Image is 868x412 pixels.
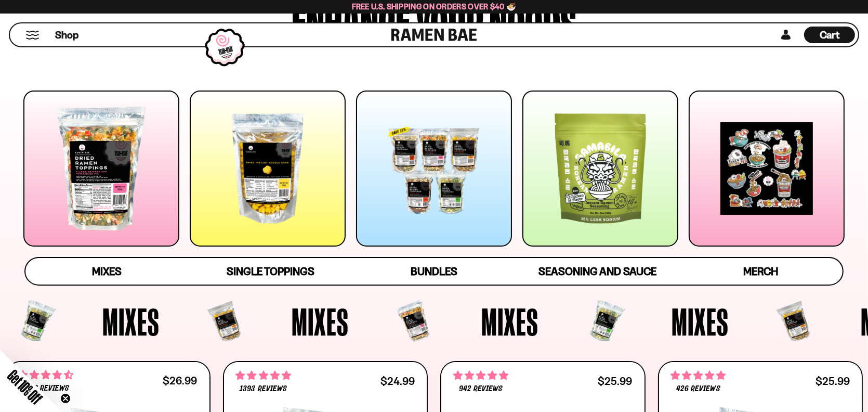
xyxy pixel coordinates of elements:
button: Close teaser [60,393,71,404]
span: Merch [744,265,779,278]
span: Mixes [481,302,538,341]
span: 4.76 stars [236,369,291,382]
span: Get 10% Off [5,367,45,407]
span: 942 reviews [459,385,503,393]
span: Single Toppings [227,265,314,278]
span: Mixes [102,302,160,341]
div: $25.99 [816,376,850,386]
a: Bundles [352,258,516,285]
a: Mixes [25,258,189,285]
a: Shop [55,27,78,43]
span: Free U.S. Shipping on Orders over $40 🍜 [352,2,517,11]
a: Cart [804,23,855,46]
span: 4.76 stars [671,369,726,382]
span: Mixes [92,265,122,278]
a: Single Toppings [189,258,352,285]
div: $24.99 [380,376,415,386]
div: $26.99 [163,376,197,385]
span: Bundles [411,265,457,278]
a: Seasoning and Sauce [516,258,679,285]
span: Mixes [672,302,729,341]
div: $25.99 [598,376,632,386]
span: Cart [820,29,840,41]
button: Mobile Menu Trigger [25,31,40,40]
span: 4.75 stars [453,369,508,382]
span: 426 reviews [676,385,720,393]
a: Merch [679,258,843,285]
span: Shop [55,28,78,42]
span: Seasoning and Sauce [538,265,656,278]
span: 1393 reviews [240,385,286,393]
span: Mixes [292,302,349,341]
